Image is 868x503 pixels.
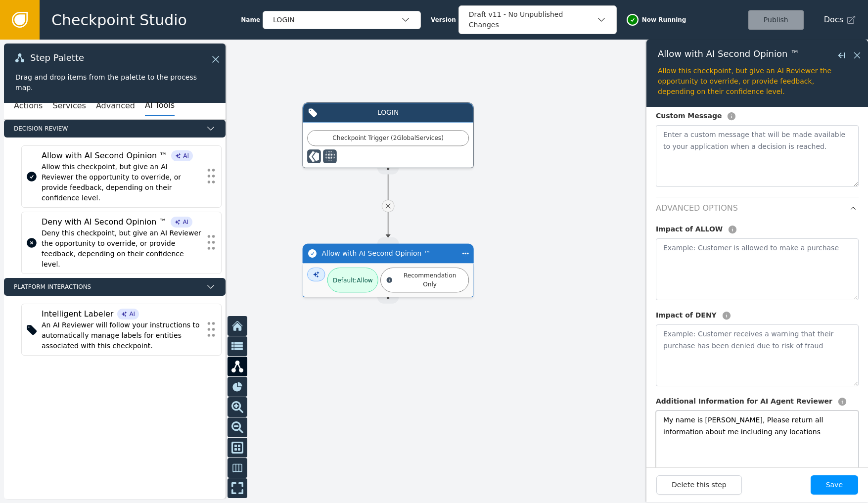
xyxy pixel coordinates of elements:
[96,95,135,116] button: Advanced
[42,308,201,320] div: Intelligent Labeler
[656,411,859,472] textarea: My name is [PERSON_NAME], Please return all information about me including any locations
[42,216,201,228] div: Deny with AI Second Opinion ™
[42,320,201,351] div: An AI Reviewer will follow your instructions to automatically manage labels for entities associat...
[811,475,858,495] button: Save
[273,15,401,25] div: LOGIN
[52,95,86,116] button: Services
[42,150,201,162] div: Allow with AI Second Opinion ™
[117,309,139,320] span: AI
[14,282,202,291] span: Platform Interactions
[642,15,686,24] span: Now Running
[15,72,214,93] div: Drag and drop items from the palette to the process map.
[658,49,799,58] span: Allow with AI Second Opinion ™
[30,53,84,62] span: Step Palette
[396,271,463,289] div: Recommendation Only
[145,95,175,116] button: AI Tools
[171,217,192,228] span: AI
[469,9,596,30] div: Draft v11 - No Unpublished Changes
[322,248,455,259] div: Allow with AI Second Opinion ™
[458,5,617,34] button: Draft v11 - No Unpublished Changes
[42,228,201,270] div: Deny this checkpoint, but give an AI Reviewer the opportunity to override, or provide feedback, d...
[14,124,202,133] span: Decision Review
[263,11,421,29] button: LOGIN
[658,66,857,97] div: Allow this checkpoint, but give an AI Reviewer the opportunity to override, or provide feedback, ...
[656,475,742,495] button: Delete this step
[51,9,187,31] span: Checkpoint Studio
[656,310,717,320] label: Impact of DENY
[656,202,738,214] h2: Advanced Options
[656,396,832,407] label: Additional Information for AI Agent Reviewer
[241,15,260,24] span: Name
[14,95,43,116] button: Actions
[42,162,201,203] div: Allow this checkpoint, but give an AI Reviewer the opportunity to override, or provide feedback, ...
[333,275,373,284] div: Default: Allow
[656,111,722,121] label: Custom Message
[313,134,463,142] div: Checkpoint Trigger ( 2 Global Services )
[431,15,456,24] span: Version
[171,150,193,161] span: AI
[824,14,856,26] a: Docs
[322,108,454,118] div: LOGIN
[656,224,723,234] label: Impact of ALLOW
[824,14,843,26] span: Docs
